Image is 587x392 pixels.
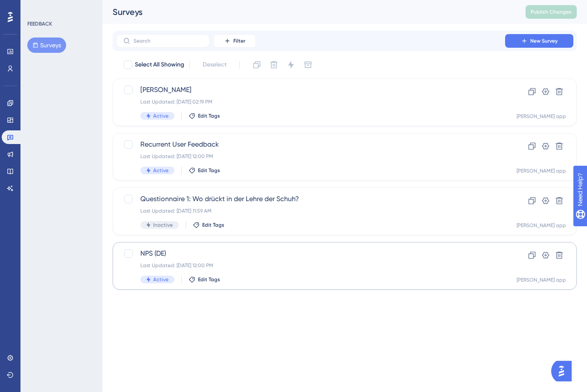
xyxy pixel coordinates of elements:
[517,222,566,229] div: [PERSON_NAME] app
[140,248,481,259] span: NPS (DE)
[189,276,220,283] button: Edit Tags
[113,6,504,18] div: Surveys
[27,20,52,27] div: FEEDBACK
[140,262,481,269] div: Last Updated: [DATE] 12:00 PM
[140,85,481,95] span: [PERSON_NAME]
[140,98,481,105] div: Last Updated: [DATE] 02:19 PM
[153,112,169,119] span: Active
[233,37,245,44] span: Filter
[153,222,173,228] span: Inactive
[517,113,566,120] div: [PERSON_NAME] app
[189,167,220,174] button: Edit Tags
[135,60,184,70] span: Select All Showing
[195,57,234,72] button: Deselect
[198,112,220,119] span: Edit Tags
[531,9,572,15] span: Publish Changes
[198,276,220,283] span: Edit Tags
[203,60,227,70] span: Deselect
[189,112,220,119] button: Edit Tags
[140,139,481,150] span: Recurrent User Feedback
[517,167,566,174] div: [PERSON_NAME] app
[140,194,481,204] span: Questionnaire 1: Wo drückt in der Lehre der Schuh?
[153,167,169,174] span: Active
[551,358,577,384] iframe: UserGuiding AI Assistant Launcher
[505,34,573,48] button: New Survey
[526,5,577,19] button: Publish Changes
[198,167,220,174] span: Edit Tags
[517,277,566,283] div: [PERSON_NAME] app
[27,37,66,53] button: Surveys
[193,222,224,228] button: Edit Tags
[153,276,169,283] span: Active
[213,34,256,48] button: Filter
[134,38,203,44] input: Search
[140,208,481,214] div: Last Updated: [DATE] 11:59 AM
[140,153,481,160] div: Last Updated: [DATE] 12:00 PM
[202,222,224,228] span: Edit Tags
[530,37,558,44] span: New Survey
[20,2,53,12] span: Need Help?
